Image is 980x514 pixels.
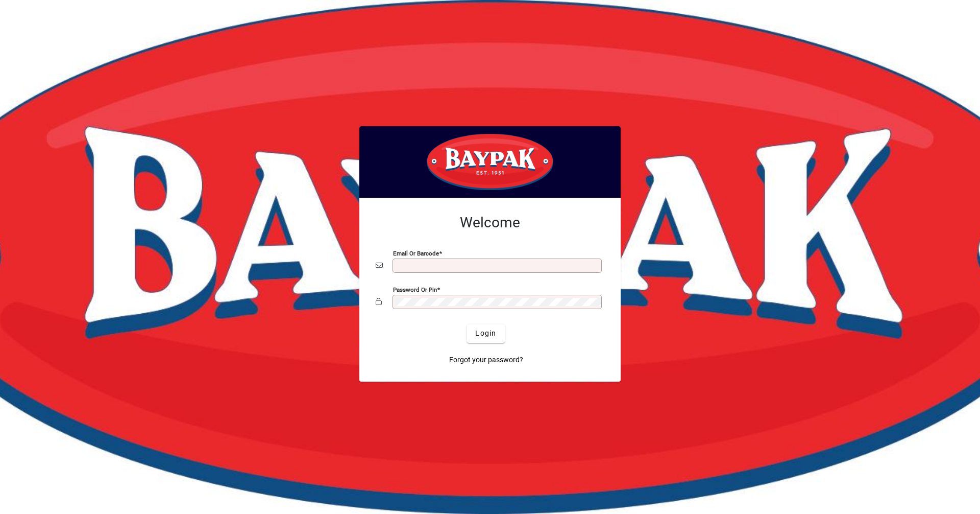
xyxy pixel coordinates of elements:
[376,214,604,231] h2: Welcome
[393,249,439,256] mat-label: Email or Barcode
[475,328,496,339] span: Login
[445,351,527,369] a: Forgot your password?
[449,355,523,365] span: Forgot your password?
[393,286,437,293] mat-label: Password or Pin
[467,324,504,343] button: Login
